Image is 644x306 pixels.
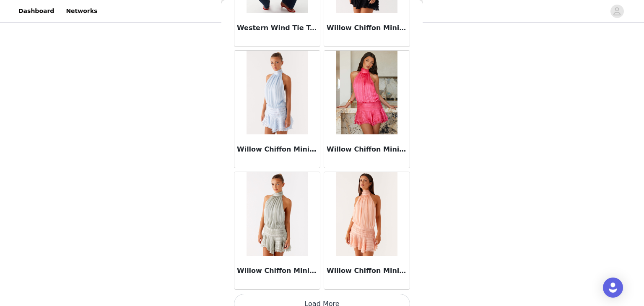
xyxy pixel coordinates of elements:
img: Willow Chiffon Mini Dress - Fuchsia [336,51,397,134]
img: Willow Chiffon Mini Dress - Orange [336,172,397,256]
h3: Willow Chiffon Mini Dress - Black [327,23,407,33]
a: Dashboard [13,2,59,21]
div: avatar [613,5,621,18]
a: Networks [61,2,102,21]
h3: Willow Chiffon Mini Dress - Fuchsia [327,144,407,154]
h3: Willow Chiffon Mini Dress - Green [237,266,317,276]
h3: Willow Chiffon Mini Dress - Blue [237,144,317,154]
h3: Western Wind Tie Top - Leopard [237,23,317,33]
h3: Willow Chiffon Mini Dress - Orange [327,266,407,276]
div: Open Intercom Messenger [603,278,623,298]
img: Willow Chiffon Mini Dress - Blue [247,51,307,134]
img: Willow Chiffon Mini Dress - Green [247,172,307,256]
